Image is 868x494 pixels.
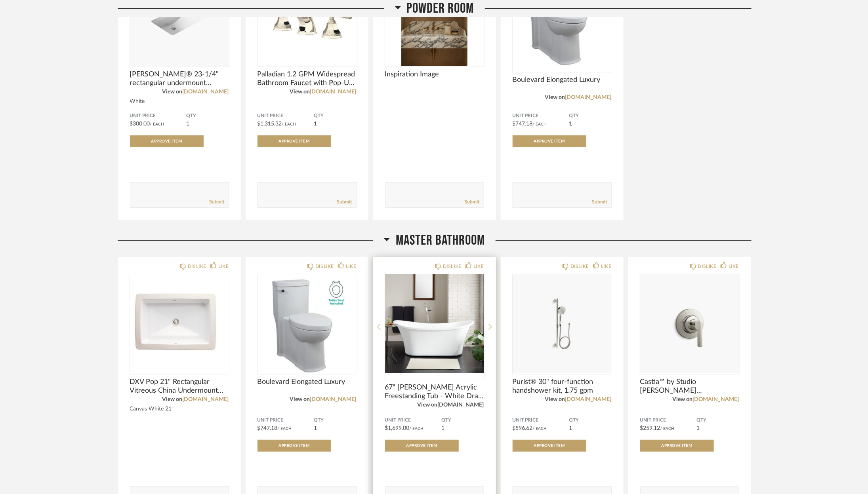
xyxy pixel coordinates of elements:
[513,76,612,84] span: Boulevard Elongated Luxury
[187,113,229,119] span: QTY
[640,378,739,395] span: Castia™ by Studio [PERSON_NAME] MasterShower® transfer valve trim with lever handle
[258,378,357,386] span: Boulevard Elongated Luxury
[279,444,310,448] span: Approve Item
[673,397,693,402] span: View on
[290,89,310,95] span: View on
[443,262,462,270] div: DISLIKE
[188,262,206,270] div: DISLIKE
[465,199,480,205] a: Submit
[258,135,331,147] button: Approve Item
[151,139,182,143] span: Approve Item
[640,417,697,424] span: Unit Price
[385,417,442,424] span: Unit Price
[290,397,310,402] span: View on
[162,89,183,95] span: View on
[569,113,612,119] span: QTY
[258,440,331,452] button: Approve Item
[698,262,717,270] div: DISLIKE
[545,95,565,100] span: View on
[693,397,739,402] a: [DOMAIN_NAME]
[570,262,589,270] div: DISLIKE
[150,122,164,126] span: / Each
[410,427,424,431] span: / Each
[314,121,317,127] span: 1
[314,113,357,119] span: QTY
[162,397,183,402] span: View on
[442,417,484,424] span: QTY
[565,397,612,402] a: [DOMAIN_NAME]
[183,89,229,95] a: [DOMAIN_NAME]
[385,440,459,452] button: Approve Item
[569,417,612,424] span: QTY
[183,397,229,402] a: [DOMAIN_NAME]
[130,121,150,127] span: $300.00
[258,274,357,373] img: undefined
[310,397,357,402] a: [DOMAIN_NAME]
[385,383,484,401] span: 67" [PERSON_NAME] Acrylic Freestanding Tub - White Drain Kit with Foam
[346,262,356,270] div: LIKE
[592,199,607,205] a: Submit
[258,426,278,431] span: $747.18
[406,444,437,448] span: Approve Item
[640,274,739,373] img: undefined
[513,378,612,395] span: Purist® 30" four-function handshower kit, 1.75 gpm
[442,426,445,431] span: 1
[385,274,484,373] div: 0
[258,113,314,119] span: Unit Price
[315,262,334,270] div: DISLIKE
[385,426,410,431] span: $1,699.00
[337,199,352,205] a: Submit
[258,121,282,127] span: $1,315.32
[279,139,310,143] span: Approve Item
[314,426,317,431] span: 1
[513,440,586,452] button: Approve Item
[310,89,357,95] a: [DOMAIN_NAME]
[130,98,229,105] div: White
[130,274,229,373] img: undefined
[258,70,357,87] span: Palladian 1.2 GPM Widespread Bathroom Faucet with Pop-Up Drain Assembly
[396,232,485,249] span: Master Bathroom
[660,427,675,431] span: / Each
[418,402,438,408] span: View on
[513,426,533,431] span: $596.62
[513,113,569,119] span: Unit Price
[278,427,292,431] span: / Each
[314,417,357,424] span: QTY
[473,262,484,270] div: LIKE
[130,378,229,395] span: DXV Pop 21" Rectangular Vitreous China Undermount Bathroom Sink with Overflow
[130,135,204,147] button: Approve Item
[640,426,660,431] span: $259.12
[534,139,565,143] span: Approve Item
[697,426,700,431] span: 1
[513,274,612,373] img: undefined
[569,121,572,127] span: 1
[513,121,533,127] span: $747.18
[534,444,565,448] span: Approve Item
[210,199,225,205] a: Submit
[545,397,565,402] span: View on
[218,262,229,270] div: LIKE
[438,402,484,408] a: [DOMAIN_NAME]
[282,122,296,126] span: / Each
[385,274,484,373] img: undefined
[130,406,229,412] div: Canvas White 21"
[187,121,190,127] span: 1
[533,122,547,126] span: / Each
[130,70,229,87] span: [PERSON_NAME]® 23-1/4" rectangular undermount bathroom sink
[565,95,612,100] a: [DOMAIN_NAME]
[601,262,611,270] div: LIKE
[697,417,739,424] span: QTY
[385,70,484,79] span: Inspiration Image
[569,426,572,431] span: 1
[513,417,569,424] span: Unit Price
[662,444,692,448] span: Approve Item
[130,113,187,119] span: Unit Price
[640,440,714,452] button: Approve Item
[258,417,314,424] span: Unit Price
[729,262,739,270] div: LIKE
[513,135,586,147] button: Approve Item
[533,427,547,431] span: / Each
